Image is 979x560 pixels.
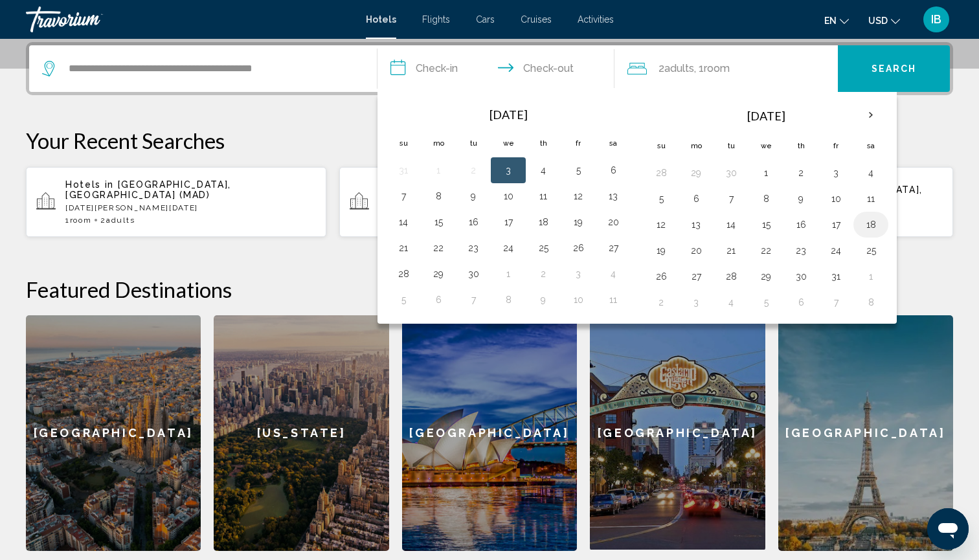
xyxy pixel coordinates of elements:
a: Flights [422,14,450,25]
button: Day 3 [826,164,846,182]
span: USD [868,16,888,26]
button: Day 16 [463,213,484,231]
button: Next month [853,100,888,130]
span: Adults [664,62,694,74]
button: Day 9 [791,190,811,208]
button: Day 6 [428,291,449,309]
a: Travorium [26,6,353,32]
button: Change language [824,11,849,30]
span: 2 [100,216,135,225]
button: Day 7 [826,293,846,311]
a: Cars [476,14,495,25]
button: Day 14 [721,216,741,234]
button: Day 15 [428,213,449,231]
button: Day 31 [393,161,414,179]
a: [GEOGRAPHIC_DATA] [402,315,577,551]
button: Day 7 [721,190,741,208]
p: [DATE][PERSON_NAME][DATE] [65,203,316,212]
button: Day 5 [756,293,776,311]
button: Day 3 [498,161,519,179]
button: Day 8 [428,187,449,205]
button: Day 4 [721,293,741,311]
h2: Featured Destinations [26,276,953,302]
button: Day 26 [651,267,671,286]
button: Day 4 [861,164,881,182]
button: Day 29 [756,267,776,286]
span: IB [931,13,941,26]
button: Day 23 [463,239,484,257]
button: Day 11 [533,187,554,205]
button: Day 22 [428,239,449,257]
button: Day 16 [791,216,811,234]
button: Day 13 [603,187,624,205]
div: [GEOGRAPHIC_DATA] [590,315,765,550]
span: Hotels [366,14,396,25]
button: Day 27 [603,239,624,257]
button: Day 30 [791,267,811,286]
span: Hotels in [65,179,114,190]
button: Day 3 [686,293,706,311]
span: [GEOGRAPHIC_DATA], [GEOGRAPHIC_DATA] (MAD) [65,179,231,200]
button: Day 23 [791,241,811,260]
button: Day 29 [428,265,449,283]
button: Day 6 [603,161,624,179]
button: Day 5 [651,190,671,208]
a: [US_STATE] [214,315,388,551]
button: Day 21 [393,239,414,257]
button: Day 17 [826,216,846,234]
button: Day 10 [568,291,589,309]
button: Search [838,45,950,92]
div: [GEOGRAPHIC_DATA] [778,315,953,551]
button: Day 31 [826,267,846,286]
a: Activities [578,14,614,25]
div: [GEOGRAPHIC_DATA] [26,315,201,551]
button: Day 2 [533,265,554,283]
button: Day 19 [568,213,589,231]
button: Day 20 [603,213,624,231]
span: 1 [65,216,91,225]
button: Day 7 [463,291,484,309]
a: [GEOGRAPHIC_DATA] [590,315,765,551]
th: [DATE] [421,100,596,129]
span: Adults [106,216,135,225]
button: User Menu [919,6,953,33]
button: Day 8 [756,190,776,208]
button: Day 3 [568,265,589,283]
button: Day 25 [861,241,881,260]
button: Day 1 [498,265,519,283]
button: Day 24 [826,241,846,260]
button: Day 6 [686,190,706,208]
button: Day 7 [393,187,414,205]
button: Day 14 [393,213,414,231]
th: [DATE] [679,100,853,131]
button: Day 9 [533,291,554,309]
button: Day 29 [686,164,706,182]
button: Day 18 [533,213,554,231]
button: Day 4 [533,161,554,179]
button: Day 1 [756,164,776,182]
span: en [824,16,837,26]
button: Day 11 [861,190,881,208]
a: Cruises [521,14,552,25]
button: Day 28 [393,265,414,283]
button: Hotels in [GEOGRAPHIC_DATA], [GEOGRAPHIC_DATA] (MAD)[DATE][PERSON_NAME][DATE]1Room2Adults [26,166,326,238]
button: Day 26 [568,239,589,257]
button: Day 25 [533,239,554,257]
button: Change currency [868,11,900,30]
button: Day 18 [861,216,881,234]
button: Day 12 [651,216,671,234]
iframe: Кнопка запуска окна обмена сообщениями [927,508,969,550]
button: Travelers: 2 adults, 0 children [614,45,838,92]
button: Day 30 [463,265,484,283]
span: 2 [658,60,694,78]
button: Day 12 [568,187,589,205]
span: Room [704,62,730,74]
button: Day 30 [721,164,741,182]
button: Day 4 [603,265,624,283]
button: Day 17 [498,213,519,231]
